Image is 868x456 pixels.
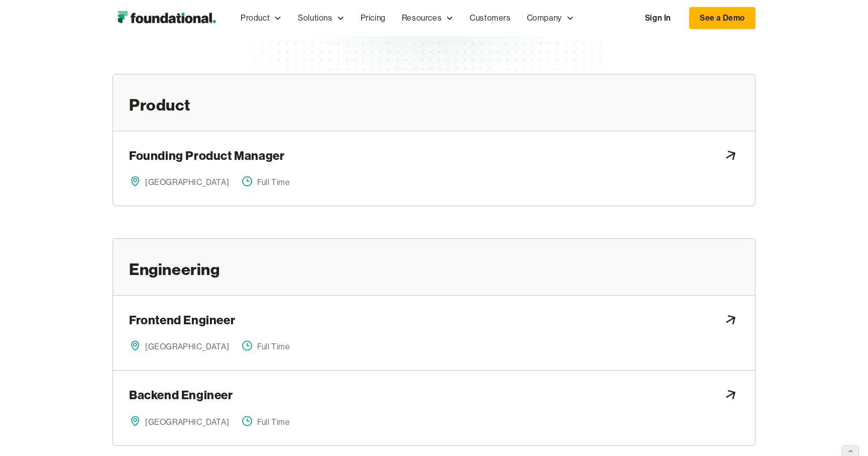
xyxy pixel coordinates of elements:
[462,2,518,35] a: Customers
[353,2,394,35] a: Pricing
[689,7,755,29] a: See a Demo
[129,312,235,332] h3: Frontend Engineer
[145,176,229,189] div: [GEOGRAPHIC_DATA]
[402,12,442,25] div: Resources
[290,2,352,35] div: Solutions
[113,295,755,371] a: career item link
[129,387,233,407] h3: Backend Engineer
[394,2,462,35] div: Resources
[818,408,868,456] iframe: Chat Widget
[257,416,290,429] div: Full Time
[635,8,681,29] a: Sign In
[145,340,229,353] div: [GEOGRAPHIC_DATA]
[527,12,562,25] div: Company
[113,131,755,206] a: carrer item link
[129,259,220,280] h2: Engineering
[257,340,290,353] div: Full Time
[145,416,229,429] div: [GEOGRAPHIC_DATA]
[519,2,582,35] div: Company
[241,12,270,25] div: Product
[233,2,290,35] div: Product
[129,95,190,116] h2: Product
[129,147,284,167] h3: Founding Product Manager
[113,8,221,28] img: Foundational Logo
[113,8,221,28] a: home
[113,370,755,445] a: career item link
[298,12,332,25] div: Solutions
[257,176,290,189] div: Full Time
